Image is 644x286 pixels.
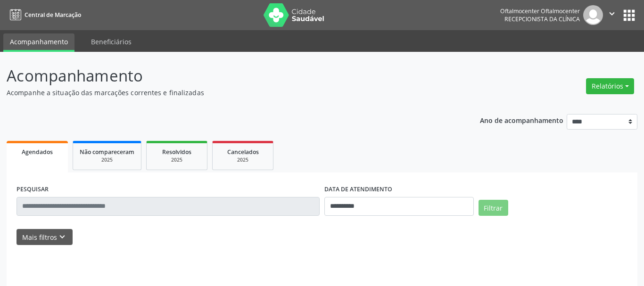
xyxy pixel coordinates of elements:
[500,7,580,15] div: Oftalmocenter Oftalmocenter
[621,7,637,24] button: apps
[17,182,49,197] label: PESQUISAR
[7,64,448,88] p: Acompanhamento
[3,33,74,52] a: Acompanhamento
[22,148,53,156] span: Agendados
[7,88,448,98] p: Acompanhe a situação das marcações correntes e finalizadas
[25,11,81,19] span: Central de Marcação
[583,5,603,25] img: img
[80,148,134,156] span: Não compareceram
[586,78,634,94] button: Relatórios
[603,5,621,25] button: 
[607,8,617,19] i: 
[7,7,81,23] a: Central de Marcação
[80,156,134,163] div: 2025
[153,156,200,163] div: 2025
[84,33,138,50] a: Beneficiários
[504,15,580,23] span: Recepcionista da clínica
[162,148,191,156] span: Resolvidos
[17,229,73,245] button: Mais filtroskeyboard_arrow_down
[57,232,67,242] i: keyboard_arrow_down
[479,200,508,216] button: Filtrar
[227,148,259,156] span: Cancelados
[219,156,266,163] div: 2025
[480,114,563,126] p: Ano de acompanhamento
[324,182,392,197] label: DATA DE ATENDIMENTO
